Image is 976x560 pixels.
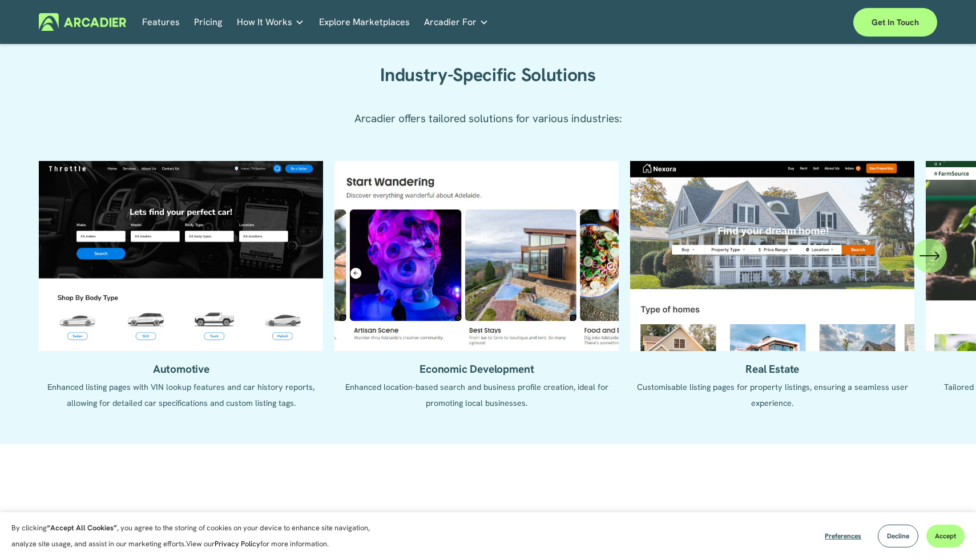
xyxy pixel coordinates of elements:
[913,239,947,273] button: Next
[319,13,410,31] a: Explore Marketplaces
[47,523,117,533] strong: “Accept All Cookies”
[919,505,976,560] iframe: Chat Widget
[237,14,292,30] span: How It Works
[887,531,909,541] span: Decline
[853,8,937,37] a: Get in touch
[237,13,304,31] a: folder dropdown
[354,111,622,126] span: Arcadier offers tailored solutions for various industries:
[424,13,489,31] a: folder dropdown
[424,14,477,30] span: Arcadier For
[11,520,382,552] p: By clicking , you agree to the storing of cookies on your device to enhance site navigation, anal...
[142,13,180,31] a: Features
[825,531,861,541] span: Preferences
[194,13,222,31] a: Pricing
[816,525,870,547] button: Preferences
[878,525,918,547] button: Decline
[215,539,260,549] a: Privacy Policy
[328,64,648,87] h2: Industry-Specific Solutions
[39,13,126,31] img: Arcadier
